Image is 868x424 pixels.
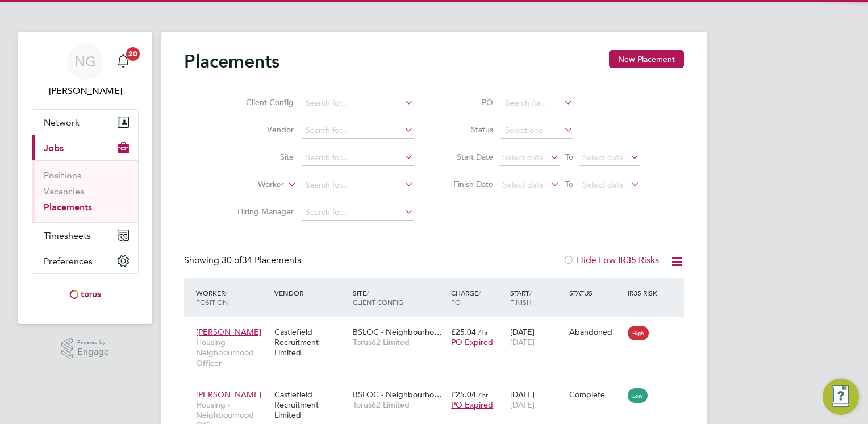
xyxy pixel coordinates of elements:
span: Natalie Gillbanks [32,84,139,98]
span: To [562,177,577,192]
span: £25.04 [451,389,476,400]
button: Preferences [32,248,138,273]
span: Powered by [77,338,109,347]
input: Search for... [302,123,414,139]
input: Search for... [302,177,414,193]
span: / Finish [510,288,532,306]
div: Status [566,282,625,303]
span: Network [44,117,80,128]
span: [DATE] [510,400,535,410]
span: [PERSON_NAME] [196,389,261,400]
span: Torus62 Limited [353,400,445,410]
input: Select one [501,123,573,139]
label: Client Config [228,97,294,107]
span: BSLOC - Neighbourho… [353,327,442,337]
div: Charge [448,282,507,312]
span: / hr [478,390,488,399]
div: Abandoned [569,327,623,337]
button: Timesheets [32,223,138,248]
div: IR35 Risk [625,282,664,303]
input: Search for... [302,150,414,166]
button: Jobs [32,135,138,160]
span: Select date [583,180,624,190]
span: PO Expired [451,400,493,410]
label: Worker [219,179,284,190]
span: 34 Placements [222,255,301,266]
span: / hr [478,328,488,336]
a: [PERSON_NAME]Housing - Neighbourhood OfficerCastlefield Recruitment LimitedBSLOC - Neighbourho…To... [193,383,684,393]
a: 20 [112,43,135,80]
span: Low [628,388,648,403]
div: Complete [569,389,623,400]
input: Search for... [302,205,414,221]
span: 20 [126,47,140,61]
div: Vendor [272,282,350,303]
span: / Client Config [353,288,403,306]
span: Engage [77,347,109,357]
div: Worker [193,282,272,312]
div: [DATE] [507,321,566,353]
span: Housing - Neighbourhood Officer [196,337,269,368]
button: Engage Resource Center [823,379,859,415]
span: Timesheets [44,230,91,241]
label: Site [228,152,294,162]
span: [PERSON_NAME] [196,327,261,337]
span: / PO [451,288,481,306]
label: PO [442,97,493,107]
div: Showing [184,255,303,267]
div: Jobs [32,160,138,222]
span: [DATE] [510,337,535,347]
span: Select date [583,152,624,163]
label: Hiring Manager [228,206,294,217]
span: Select date [503,152,544,163]
div: Site [350,282,448,312]
a: Positions [44,170,81,181]
img: torus-logo-retina.png [65,285,105,304]
button: New Placement [609,50,684,68]
a: Placements [44,202,92,213]
span: NG [74,54,96,69]
label: Hide Low IR35 Risks [563,255,659,266]
span: To [562,149,577,164]
span: PO Expired [451,337,493,347]
label: Finish Date [442,179,493,189]
span: Jobs [44,143,64,153]
input: Search for... [501,95,573,111]
span: Select date [503,180,544,190]
a: [PERSON_NAME]Housing - Neighbourhood OfficerCastlefield Recruitment LimitedBSLOC - Neighbourho…To... [193,321,684,330]
span: BSLOC - Neighbourho… [353,389,442,400]
button: Network [32,110,138,135]
div: Start [507,282,566,312]
nav: Main navigation [18,32,152,324]
div: Castlefield Recruitment Limited [272,321,350,364]
span: £25.04 [451,327,476,337]
a: NG[PERSON_NAME] [32,43,139,98]
span: / Position [196,288,228,306]
label: Status [442,124,493,135]
a: Powered byEngage [61,338,110,359]
a: Go to home page [32,285,139,304]
span: Preferences [44,256,93,267]
span: 30 of [222,255,242,266]
label: Start Date [442,152,493,162]
h2: Placements [184,50,279,73]
a: Vacancies [44,186,84,197]
input: Search for... [302,95,414,111]
span: High [628,326,649,340]
div: [DATE] [507,384,566,415]
span: Torus62 Limited [353,337,445,347]
label: Vendor [228,124,294,135]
